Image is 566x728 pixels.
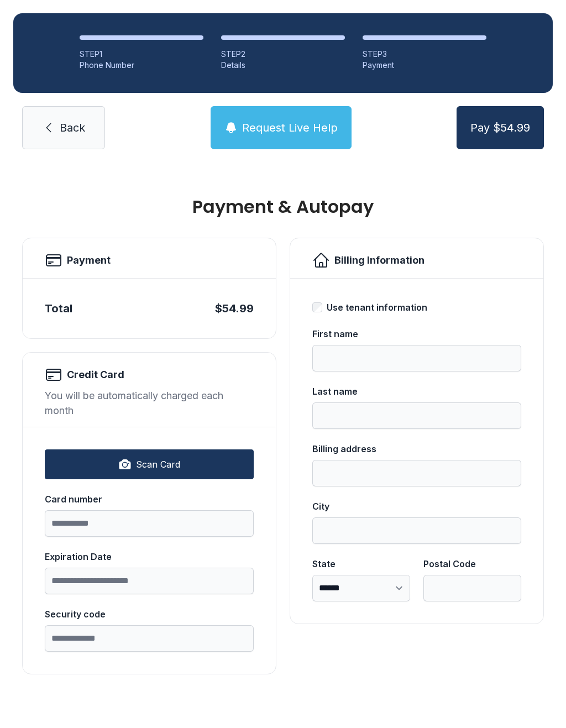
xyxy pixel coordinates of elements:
[312,442,521,455] div: Billing address
[334,253,424,268] h2: Billing Information
[45,607,254,621] div: Security code
[312,575,410,601] select: State
[312,327,521,341] div: First name
[312,557,410,570] div: State
[45,388,254,418] div: You will be automatically charged each month
[470,120,530,135] span: Pay $54.99
[80,60,203,71] div: Phone Number
[312,460,521,486] input: Billing address
[423,557,521,570] div: Postal Code
[221,60,345,71] div: Details
[45,550,254,563] div: Expiration Date
[312,517,521,544] input: City
[45,625,254,652] input: Security code
[136,458,180,471] span: Scan Card
[312,500,521,513] div: City
[215,301,254,316] div: $54.99
[312,402,521,429] input: Last name
[312,345,521,371] input: First name
[60,120,85,135] span: Back
[45,301,72,316] div: Total
[327,301,427,314] div: Use tenant information
[423,575,521,601] input: Postal Code
[45,568,254,594] input: Expiration Date
[22,198,544,216] h1: Payment & Autopay
[80,49,203,60] div: STEP 1
[45,493,254,506] div: Card number
[363,49,486,60] div: STEP 3
[312,385,521,398] div: Last name
[67,253,111,268] h2: Payment
[363,60,486,71] div: Payment
[221,49,345,60] div: STEP 2
[242,120,338,135] span: Request Live Help
[67,367,124,383] h2: Credit Card
[45,510,254,537] input: Card number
